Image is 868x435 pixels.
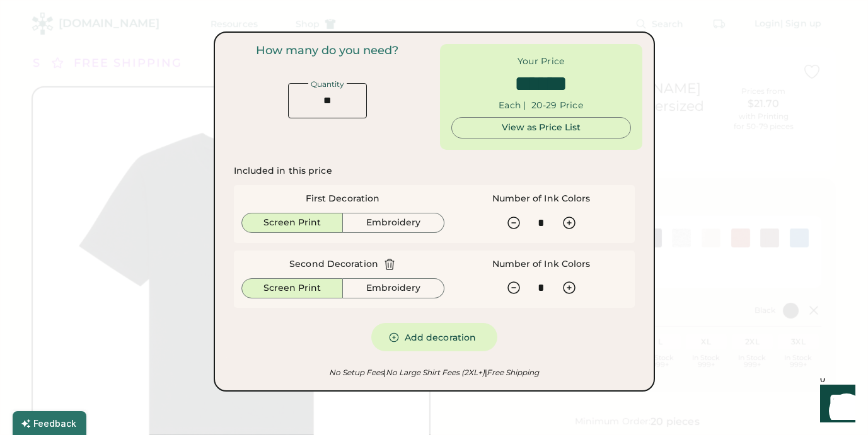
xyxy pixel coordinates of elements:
font: | [384,368,386,377]
div: Number of Ink Colors [492,193,591,205]
font: | [485,368,487,377]
iframe: Front Chat [808,378,862,432]
button: Embroidery [343,278,444,298]
div: Your Price [518,55,565,68]
div: How many do you need? [256,44,398,58]
div: First Decoration [306,193,380,205]
em: No Setup Fees [329,368,384,377]
div: Quantity [308,81,347,88]
div: Included in this price [234,165,332,178]
div: View as Price List [462,121,620,134]
div: Number of Ink Colors [492,258,591,271]
em: Free Shipping [485,368,539,377]
div: Second Decoration [289,258,378,271]
div: Each | 20-29 Price [499,99,583,112]
button: Add decoration [371,323,497,351]
button: Screen Print [241,213,344,233]
button: Embroidery [343,213,444,233]
button: Screen Print [241,278,344,298]
em: No Large Shirt Fees (2XL+) [384,368,485,377]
